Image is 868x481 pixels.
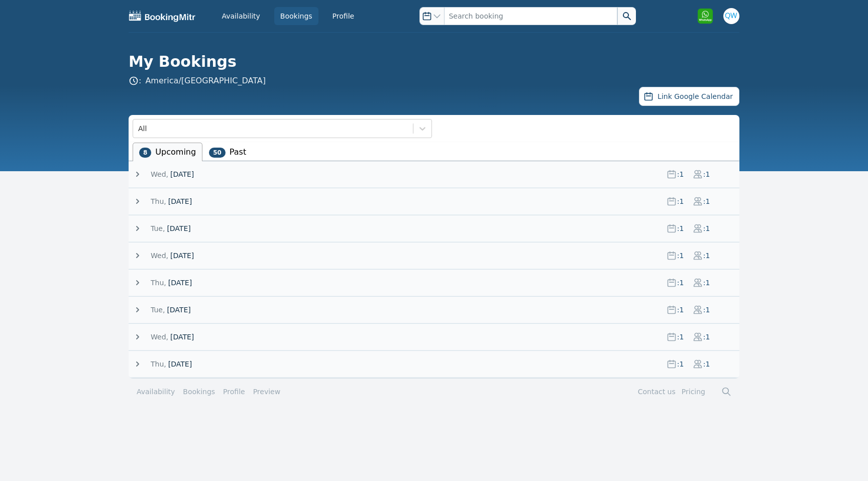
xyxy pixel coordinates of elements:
span: : [129,75,266,87]
span: Wed, [151,251,168,261]
a: Availability [216,7,266,25]
span: : 1 [703,278,711,288]
a: Preview [253,388,281,396]
span: : 1 [703,251,711,261]
a: Bookings [183,387,215,397]
span: : 1 [703,223,711,233]
button: Wed,[DATE]:1:1 [133,169,739,179]
span: Wed, [151,332,168,342]
span: : 1 [677,305,685,315]
h1: My Bookings [129,53,731,71]
span: : 1 [677,278,685,288]
span: : 1 [677,332,685,342]
span: : 1 [677,359,685,369]
span: Thu, [151,278,166,288]
div: All [138,124,147,134]
span: Wed, [151,169,168,179]
span: : 1 [703,196,711,206]
button: Tue,[DATE]:1:1 [133,223,739,233]
span: : 1 [703,332,711,342]
span: [DATE] [167,223,190,233]
span: Tue, [151,223,165,233]
span: : 1 [677,196,685,206]
button: Wed,[DATE]:1:1 [133,251,739,261]
button: Thu,[DATE]:1:1 [133,359,739,369]
li: Past [202,143,253,161]
span: : 1 [677,223,685,233]
span: : 1 [677,169,685,179]
span: [DATE] [168,278,192,288]
a: Profile [327,7,361,25]
a: America/[GEOGRAPHIC_DATA] [145,76,266,85]
button: Tue,[DATE]:1:1 [133,305,739,315]
span: Thu, [151,196,166,206]
a: Profile [223,387,245,397]
span: 50 [209,148,226,158]
span: Thu, [151,359,166,369]
span: [DATE] [167,305,190,315]
img: Click to open WhatsApp [697,8,713,24]
span: 8 [139,148,151,158]
span: [DATE] [170,332,194,342]
span: [DATE] [170,251,194,261]
span: : 1 [677,251,685,261]
a: Pricing [682,388,705,396]
a: Contact us [638,388,676,396]
span: Tue, [151,305,165,315]
button: Thu,[DATE]:1:1 [133,278,739,288]
button: Link Google Calendar [639,87,739,106]
span: : 1 [703,359,711,369]
img: BookingMitr [129,10,196,22]
input: Search booking [444,7,617,25]
span: [DATE] [168,359,192,369]
button: Thu,[DATE]:1:1 [133,196,739,206]
span: [DATE] [170,169,194,179]
a: Bookings [274,7,318,25]
button: Wed,[DATE]:1:1 [133,332,739,342]
span: [DATE] [168,196,192,206]
a: Availability [137,387,175,397]
span: : 1 [703,305,711,315]
li: Upcoming [133,143,202,161]
span: : 1 [703,169,711,179]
